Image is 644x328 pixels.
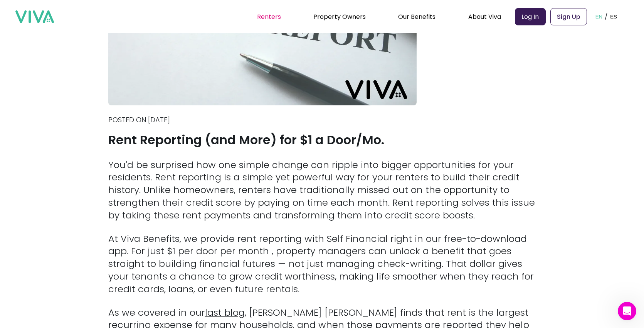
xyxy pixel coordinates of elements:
[468,7,501,26] div: About Viva
[605,11,608,22] p: /
[205,306,245,319] a: last blog
[593,5,605,28] button: EN
[550,8,587,25] a: Sign Up
[608,5,619,28] button: ES
[108,233,536,296] p: At Viva Benefits, we provide rent reporting with Self Financial right in our free-to-download app...
[108,115,536,125] p: Posted on [DATE]
[618,302,636,320] iframe: Intercom live chat
[398,7,435,26] div: Our Benefits
[515,8,546,25] a: Log In
[313,12,366,21] a: Property Owners
[108,132,536,148] h1: Rent Reporting (and More) for $1 a Door/Mo.
[257,12,281,21] a: Renters
[108,159,536,222] p: You'd be surprised how one simple change can ripple into bigger opportunities for your residents....
[15,10,54,23] img: viva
